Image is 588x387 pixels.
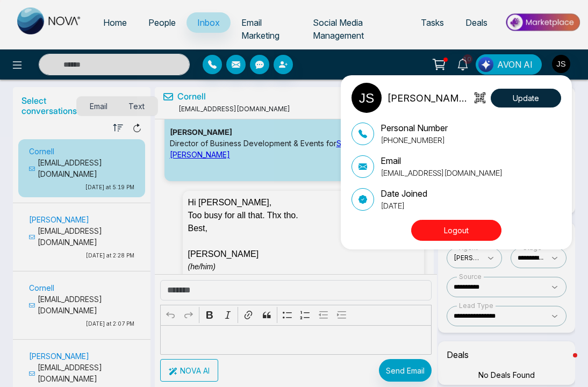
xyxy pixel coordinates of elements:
[381,167,503,178] p: [EMAIL_ADDRESS][DOMAIN_NAME]
[381,134,448,146] p: [PHONE_NUMBER]
[381,187,427,200] p: Date Joined
[387,91,471,105] p: [PERSON_NAME] [PERSON_NAME]
[381,200,427,211] p: [DATE]
[551,350,577,376] iframe: Intercom live chat
[491,89,561,107] button: Update
[381,154,503,167] p: Email
[411,220,501,241] button: Logout
[381,121,448,134] p: Personal Number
